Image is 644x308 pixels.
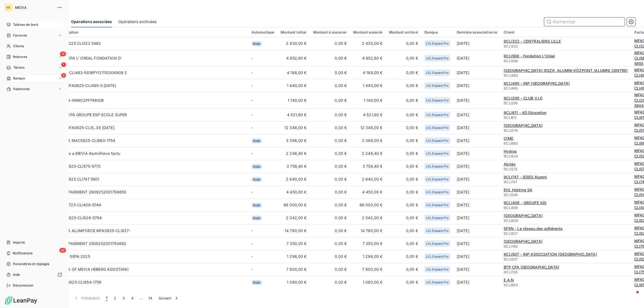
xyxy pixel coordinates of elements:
td: O/DE PAIEMENT 2509252001790692 [55,237,248,250]
span: 9CLI495 [504,86,518,90]
td: 0,00 € [310,276,350,289]
span: 9CLI747 [504,180,517,184]
a: Abiléo [504,162,515,167]
td: 1 140,00 € [350,92,386,108]
td: 0,00 € [310,37,350,50]
button: 3 [119,292,128,304]
td: 0,00 € [386,250,421,263]
span: 9CLI854 [504,283,518,287]
td: MEVIA ALUMFORCE MFA0825-CLI827- [55,224,248,237]
a: 9CLI747 - IESEG Alumni [504,174,547,180]
a: [GEOGRAPHIC_DATA] [504,239,543,244]
span: [GEOGRAPHIC_DATA] (ESZK, ALUMNI KÖZPONT /ALUMNI CENTRE) [504,68,628,73]
span: LCL Espace Pro [426,178,449,181]
td: MEVIA OF MEVIA HEBERG ASSISTANC [55,263,248,276]
span: 9CLI495 - INP [GEOGRAPHIC_DATA] [504,81,570,86]
span: Notifications [13,251,32,256]
span: Opérations archivées [118,19,156,24]
td: MEVIA MAC0825-CLI860-1754 [55,134,248,147]
span: 9CLI578 [504,128,518,133]
span: 9CLI408 - GROUPE IGS [504,200,546,205]
td: 0,00 € [310,237,350,250]
td: 0,00 € [310,173,350,186]
div: Montant associé [353,30,382,34]
td: INV/MFA0925-CLI5..38 [DATE] [55,121,248,134]
td: 2 246,40 € [277,147,310,160]
div: Automatique [251,30,275,34]
span: LCL Espace Pro [426,255,449,258]
td: 0,00 € [386,108,421,121]
span: … [137,294,145,302]
td: - [248,186,278,199]
td: 1 296,00 € [350,250,386,263]
td: 3 396,00 € [277,134,310,147]
td: 2 430,00 € [277,37,310,50]
span: 9CLI611 [504,115,516,120]
div: Dernière association le [457,30,497,34]
td: MFA0825-CLI575-5770 [55,160,248,173]
span: 1 [106,295,107,301]
div: Montant archivé [389,30,418,34]
span: 9CLI827 [504,231,518,236]
div: Montant initial [281,30,306,34]
td: - [248,237,278,250]
td: 14 760,00 € [277,224,310,237]
span: [GEOGRAPHIC_DATA] [504,213,543,218]
span: E.A.N [504,278,514,282]
span: BTP CFA [GEOGRAPHIC_DATA] [504,265,559,269]
a: 9CLI322 - CENTRALIENS LILLE [504,39,561,44]
button: 2 [111,292,119,304]
td: 12 348,00 € [350,121,386,134]
td: 0,00 € [310,50,350,66]
span: LCL Espace Pro [426,242,449,245]
td: 2 430,00 € [350,37,386,50]
td: VIR SEPA L' OREAL FONDATION D' [55,50,248,66]
td: 12 348,00 € [277,121,310,134]
td: - [248,147,278,160]
span: 9CLI747 - IESEG Alumni [504,175,547,179]
td: [DATE] [453,50,500,66]
a: 9CLI295 - CLUB V.I.E [504,96,542,101]
td: 4 450,00 € [277,186,310,199]
span: LCL Espace Pro [426,190,449,194]
td: 0,00 € [386,147,421,160]
a: E.A.N [504,277,514,283]
td: 0,00 € [386,237,421,250]
span: 9CLI760 [504,244,518,248]
button: 1 [103,292,111,304]
a: [GEOGRAPHIC_DATA] [504,123,543,128]
span: LCL Espace Pro [426,268,449,271]
span: Opérations associées [71,19,112,24]
span: LCL Espace Pro [426,99,449,102]
span: 9CLI545 [504,193,518,197]
td: 0,00 € [310,92,350,108]
span: 9CLI483 [504,73,518,78]
td: MFA0825-CLI826-5794 [55,211,248,224]
td: 66 000,00 € [277,199,310,211]
span: [GEOGRAPHIC_DATA] [504,123,543,128]
a: CIME [504,136,513,141]
td: - [248,108,278,121]
button: Suivant [155,292,182,304]
span: Tableau de bord [13,22,38,27]
td: 0,00 € [386,224,421,237]
td: 0,00 € [310,186,350,199]
td: [DATE] [453,147,500,160]
td: ABNT SEPA 2025 [55,250,248,263]
span: Auto [251,138,262,143]
td: 0,00 € [310,199,350,211]
span: 9CLI860 [504,141,518,145]
span: Clients [13,44,24,49]
span: Auto [251,280,262,285]
td: - [248,250,278,263]
span: LCL Espace Pro [426,203,449,207]
td: 4 188,00 € [277,66,310,79]
td: [DATE] [453,121,500,134]
td: 0,00 € [386,211,421,224]
td: 2 640,00 € [350,173,386,186]
td: 0,00 € [386,79,421,92]
td: 4 188,00 € [350,66,386,79]
span: LCL Espace Pro [426,84,449,87]
td: 66 000,00 € [350,199,386,211]
td: 0,00 € [310,250,350,263]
